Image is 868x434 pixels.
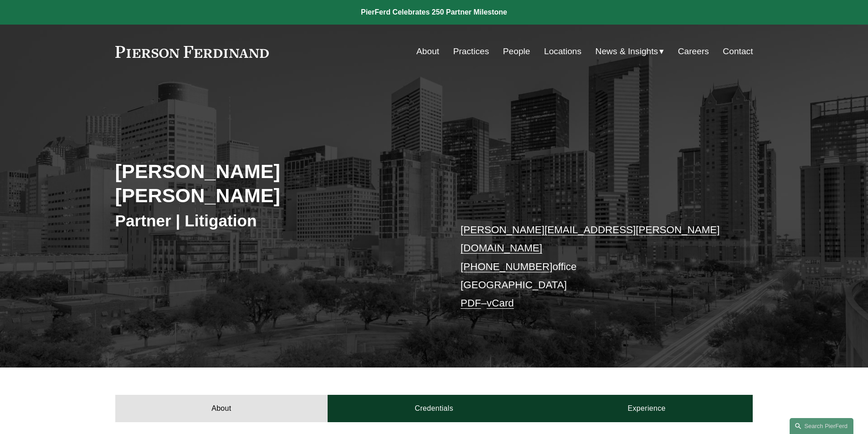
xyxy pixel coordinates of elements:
[790,418,853,434] a: Search this site
[596,43,664,60] a: folder dropdown
[596,44,658,60] span: News & Insights
[461,261,553,272] a: [PHONE_NUMBER]
[678,43,709,60] a: Careers
[461,224,720,254] a: [PERSON_NAME][EMAIL_ADDRESS][PERSON_NAME][DOMAIN_NAME]
[115,211,434,231] h3: Partner | Litigation
[723,43,753,60] a: Contact
[461,297,481,309] a: PDF
[115,395,328,422] a: About
[453,43,489,60] a: Practices
[487,297,514,309] a: vCard
[328,395,540,422] a: Credentials
[540,395,753,422] a: Experience
[115,159,434,207] h2: [PERSON_NAME] [PERSON_NAME]
[461,221,726,313] p: office [GEOGRAPHIC_DATA] –
[416,43,439,60] a: About
[544,43,581,60] a: Locations
[503,43,530,60] a: People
